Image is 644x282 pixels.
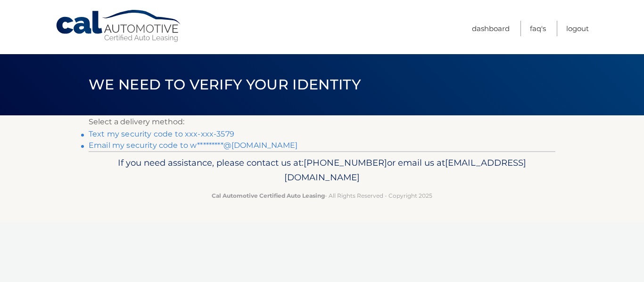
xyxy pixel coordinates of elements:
a: Text my security code to xxx-xxx-3579 [89,129,234,138]
span: [PHONE_NUMBER] [304,157,387,168]
strong: Cal Automotive Certified Auto Leasing [212,192,325,199]
a: Cal Automotive [55,9,182,43]
p: - All Rights Reserved - Copyright 2025 [95,191,549,201]
a: FAQ's [530,21,546,36]
p: If you need assistance, please contact us at: or email us at [95,155,549,185]
a: Dashboard [472,21,510,36]
a: Email my security code to w*********@[DOMAIN_NAME] [89,141,297,150]
p: Select a delivery method: [89,115,555,129]
a: Logout [566,21,589,36]
span: We need to verify your identity [89,76,361,93]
